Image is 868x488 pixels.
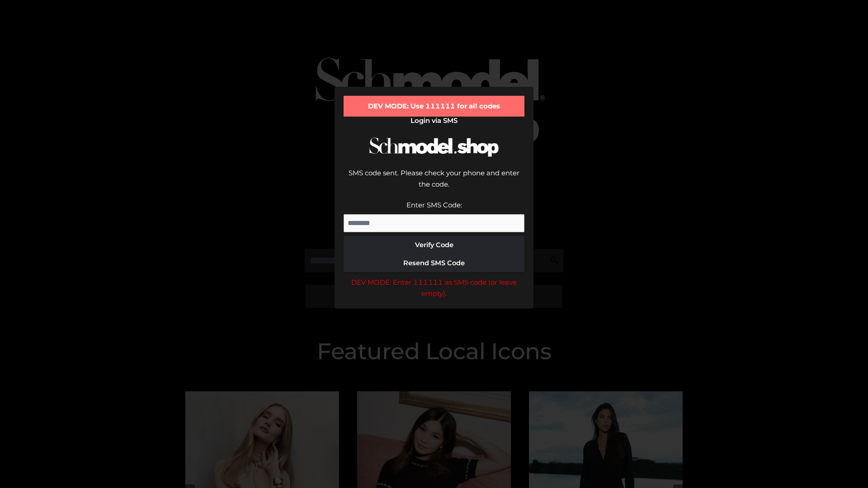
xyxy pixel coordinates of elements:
[406,201,462,209] label: Enter SMS Code:
[344,117,524,125] h2: Login via SMS
[344,254,524,272] button: Resend SMS Code
[366,129,502,165] img: Schmodel Logo
[344,236,524,254] button: Verify Code
[344,277,524,300] div: DEV MODE: Enter 111111 as SMS code (or leave empty).
[344,96,524,117] div: DEV MODE: Use 111111 for all codes
[344,167,524,199] div: SMS code sent. Please check your phone and enter the code.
